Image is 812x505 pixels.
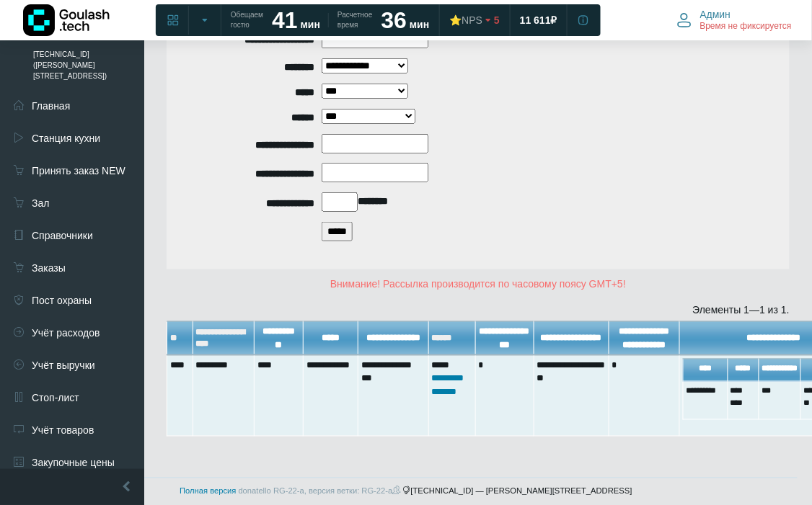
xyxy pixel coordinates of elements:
footer: [TECHNICAL_ID] — [PERSON_NAME][STREET_ADDRESS] [14,478,798,505]
span: Админ [700,8,731,21]
a: Полная версия [180,487,236,496]
strong: 36 [381,7,407,33]
span: Обещаем гостю [231,10,263,30]
div: Элементы 1—1 из 1. [167,303,790,318]
button: Админ Время не фиксируется [668,5,800,35]
a: ⭐NPS 5 [441,7,508,33]
a: Обещаем гостю 41 мин Расчетное время 36 мин [222,7,438,33]
span: donatello RG-22-a, версия ветки: RG-22-a [239,487,403,496]
span: ₽ [551,14,557,27]
span: мин [301,19,320,30]
span: Время не фиксируется [700,21,792,32]
span: Расчетное время [337,10,372,30]
span: мин [410,19,429,30]
span: 5 [494,14,500,27]
div: ⭐ [449,14,482,27]
span: NPS [462,14,482,26]
span: 11 611 [520,14,551,27]
a: 11 611 ₽ [511,7,566,33]
span: Внимание! Рассылка производится по часовому поясу GMT+5! [330,278,626,290]
img: Логотип компании Goulash.tech [23,4,110,36]
strong: 41 [272,7,298,33]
